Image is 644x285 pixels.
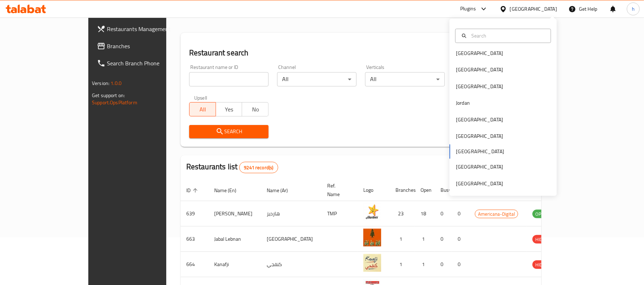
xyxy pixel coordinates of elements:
a: Branches [91,37,196,55]
img: Hardee's [363,203,381,221]
div: [GEOGRAPHIC_DATA] [456,82,503,90]
td: Kanafji [208,252,261,277]
input: Search [468,32,546,40]
div: [GEOGRAPHIC_DATA] [456,116,503,124]
img: Kanafji [363,254,381,272]
span: Search [195,127,263,136]
td: 0 [452,226,469,252]
div: All [365,72,444,86]
span: Name (Ar) [267,186,297,195]
td: 0 [452,252,469,277]
span: h [632,5,635,13]
button: No [242,102,269,116]
div: [GEOGRAPHIC_DATA] [456,180,503,187]
span: Name (En) [214,186,246,195]
td: 1 [415,252,435,277]
label: Upsell [194,95,207,100]
span: ID [186,186,200,195]
td: 0 [435,252,452,277]
span: Yes [219,104,240,115]
td: 1 [415,226,435,252]
button: Search [189,125,269,138]
td: 1 [390,252,415,277]
th: Logo [358,179,390,201]
span: OPEN [532,210,550,218]
span: All [192,104,213,115]
td: [GEOGRAPHIC_DATA] [261,226,321,252]
span: HIDDEN [532,235,554,244]
div: Total records count [239,162,278,173]
button: Yes [216,102,242,116]
a: Support.OpsPlatform [92,98,137,107]
td: 0 [435,201,452,226]
div: [GEOGRAPHIC_DATA] [510,5,557,13]
td: [PERSON_NAME] [208,201,261,226]
td: Jabal Lebnan [208,226,261,252]
h2: Restaurant search [189,47,533,58]
img: Jabal Lebnan [363,229,381,246]
a: Search Branch Phone [91,55,196,72]
th: Busy [435,179,452,201]
div: [GEOGRAPHIC_DATA] [456,132,503,140]
div: All [277,72,357,86]
span: Americana-Digital [475,210,518,218]
span: 9241 record(s) [240,164,277,171]
span: 1.0.0 [110,79,122,88]
th: Branches [390,179,415,201]
div: HIDDEN [532,260,554,269]
a: Restaurants Management [91,20,196,37]
span: HIDDEN [532,261,554,269]
span: Version: [92,79,109,88]
td: كنفجي [261,252,321,277]
input: Search for restaurant name or ID.. [189,72,269,86]
td: 1 [390,226,415,252]
span: Restaurants Management [107,25,190,33]
td: 0 [452,201,469,226]
div: [GEOGRAPHIC_DATA] [456,49,503,57]
td: هارديز [261,201,321,226]
td: TMP [321,201,358,226]
span: Search Branch Phone [107,59,190,67]
h2: Restaurants list [186,161,278,173]
h2: Menu management [181,7,251,19]
span: Ref. Name [327,181,349,199]
th: Open [415,179,435,201]
div: [GEOGRAPHIC_DATA] [456,163,503,171]
div: [GEOGRAPHIC_DATA] [456,66,503,74]
div: Plugins [460,5,476,13]
td: 23 [390,201,415,226]
button: All [189,102,216,116]
span: Get support on: [92,91,125,100]
div: Jordan [456,99,470,107]
td: 18 [415,201,435,226]
td: 0 [435,226,452,252]
span: No [245,104,266,115]
span: Branches [107,42,190,50]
